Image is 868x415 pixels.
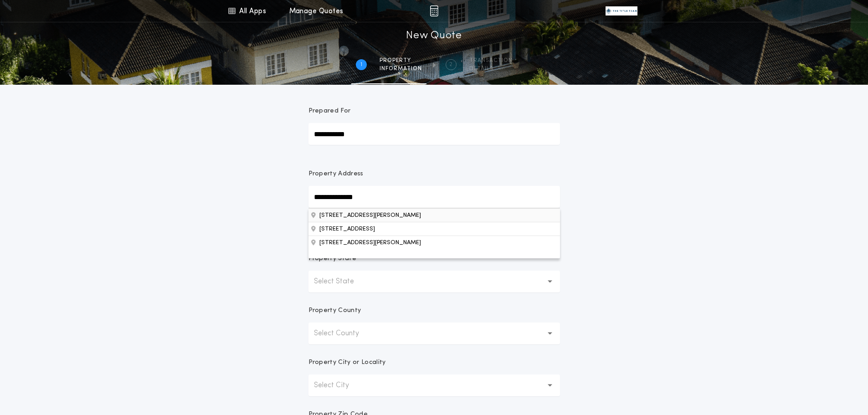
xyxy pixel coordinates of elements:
button: Property Address[STREET_ADDRESS][STREET_ADDRESS][PERSON_NAME] [308,208,560,222]
h2: 2 [449,61,452,68]
p: Prepared For [308,107,351,116]
button: Property Address[STREET_ADDRESS][PERSON_NAME][STREET_ADDRESS] [308,236,560,249]
p: Property City or Locality [308,358,386,367]
p: Property State [308,254,356,263]
p: Select State [314,276,369,287]
p: Property Address [308,169,560,179]
h1: New Quote [406,29,462,43]
img: img [430,5,438,16]
button: Select State [308,271,560,292]
span: details [469,65,513,72]
span: Transaction [469,57,513,64]
button: Property Address[STREET_ADDRESS][PERSON_NAME][STREET_ADDRESS][PERSON_NAME] [308,222,560,236]
input: Prepared For [308,123,560,145]
button: Select County [308,323,560,344]
p: Select City [314,380,364,391]
p: Select County [314,328,374,339]
h2: 1 [360,61,362,68]
button: Select City [308,374,560,396]
img: vs-icon [606,6,637,15]
span: information [380,65,422,72]
p: Property County [308,306,361,315]
span: Property [380,57,422,64]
